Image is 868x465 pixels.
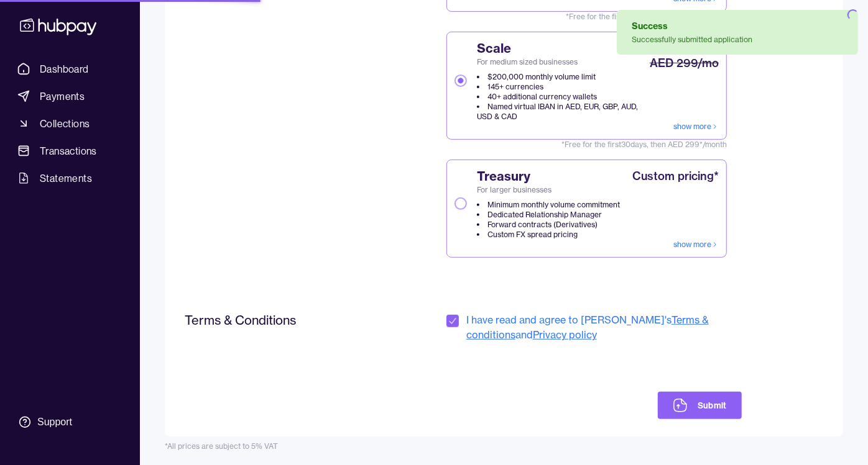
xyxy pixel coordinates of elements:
[632,20,752,32] div: Success
[477,102,647,122] li: Named virtual IBAN in AED, EUR, GBP, AUD, USD & CAD
[40,143,97,158] span: Transactions
[12,167,127,189] a: Statements
[673,240,719,250] a: show more
[455,197,467,210] button: TreasuryFor larger businessesMinimum monthly volume commitmentDedicated Relationship ManagerForwa...
[673,122,719,132] a: show more
[477,92,647,102] li: 40+ additional currency wallets
[446,140,727,150] span: *Free for the first 30 days, then AED 299*/month
[658,392,742,419] button: Submit
[632,35,752,45] div: Successfully submitted application
[12,112,127,135] a: Collections
[477,210,620,220] li: Dedicated Relationship Manager
[477,230,620,240] li: Custom FX spread pricing
[40,61,89,76] span: Dashboard
[477,57,647,67] span: For medium sized businesses
[40,116,90,131] span: Collections
[12,409,127,435] a: Support
[40,89,85,104] span: Payments
[477,40,647,57] span: Scale
[477,82,647,92] li: 145+ currencies
[533,328,597,341] a: Privacy policy
[477,185,620,195] span: For larger businesses
[455,74,467,87] button: ScaleFor medium sized businesses$200,000 monthly volume limit145+ currencies40+ additional curren...
[477,200,620,210] li: Minimum monthly volume commitment
[12,58,127,80] a: Dashboard
[632,168,719,185] div: Custom pricing*
[165,441,843,451] div: *All prices are subject to 5% VAT
[466,312,742,342] span: I have read and agree to [PERSON_NAME]'s and
[477,168,620,185] span: Treasury
[12,140,127,162] a: Transactions
[12,85,127,107] a: Payments
[40,171,92,186] span: Statements
[446,12,727,22] span: *Free for the first 30 days, then AED 99*/month
[477,72,647,82] li: $200,000 monthly volume limit
[37,415,72,429] div: Support
[477,220,620,230] li: Forward contracts (Derivatives)
[185,312,372,328] h2: Terms & Conditions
